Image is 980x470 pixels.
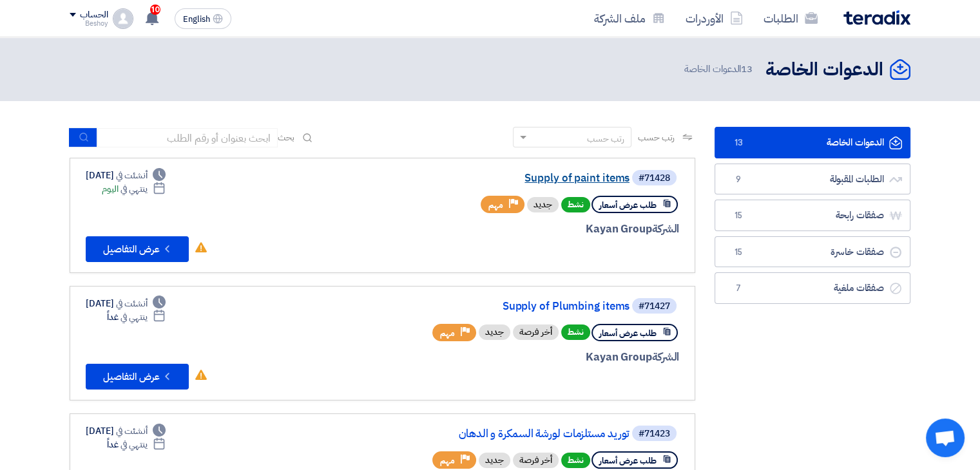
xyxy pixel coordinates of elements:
[372,301,629,312] a: Supply of Plumbing items
[116,297,147,310] span: أنشئت في
[639,429,670,438] div: #71423
[107,310,166,324] div: غداً
[584,3,675,33] a: ملف الشركة
[639,302,670,311] div: #71427
[86,364,189,390] button: عرض التفاصيل
[599,455,657,467] span: طلب عرض أسعار
[150,5,160,15] span: 10
[926,418,965,457] div: دردشة مفتوحة
[652,221,680,237] span: الشركة
[527,197,559,212] div: جديد
[599,327,657,339] span: طلب عرض أسعار
[183,15,210,24] span: English
[513,324,559,340] div: أخر فرصة
[86,297,166,310] div: [DATE]
[372,173,629,184] a: Supply of paint items
[639,174,670,183] div: #71428
[731,246,746,259] span: 15
[120,438,147,451] span: ينتهي في
[369,221,679,238] div: Kayan Group
[116,169,147,182] span: أنشئت في
[765,57,883,82] h2: الدعوات الخاصة
[102,182,166,196] div: اليوم
[715,236,910,268] a: صفقات خاسرة15
[731,209,746,222] span: 15
[86,236,189,262] button: عرض التفاصيل
[638,131,675,144] span: رتب حسب
[488,199,503,211] span: مهم
[599,199,657,211] span: طلب عرض أسعار
[587,132,624,146] div: رتب حسب
[440,455,455,467] span: مهم
[80,10,108,21] div: الحساب
[684,62,755,77] span: الدعوات الخاصة
[715,200,910,231] a: صفقات رابحة15
[675,3,753,33] a: الأوردرات
[70,20,108,27] div: Beshoy
[741,62,753,76] span: 13
[107,438,166,451] div: غداً
[652,349,680,365] span: الشركة
[479,324,510,340] div: جديد
[175,8,231,29] button: English
[561,197,590,212] span: نشط
[120,310,147,324] span: ينتهي في
[116,424,147,438] span: أنشئت في
[731,136,746,149] span: 13
[120,182,147,196] span: ينتهي في
[561,324,590,340] span: نشط
[731,282,746,295] span: 7
[86,424,166,438] div: [DATE]
[86,169,166,182] div: [DATE]
[715,127,910,158] a: الدعوات الخاصة13
[513,453,559,468] div: أخر فرصة
[843,10,910,25] img: Teradix logo
[372,428,629,440] a: توريد مستلزمات لورشة السمكرة و الدهان
[97,128,278,147] input: ابحث بعنوان أو رقم الطلب
[278,131,294,144] span: بحث
[113,8,133,29] img: profile_test.png
[561,453,590,468] span: نشط
[715,272,910,304] a: صفقات ملغية7
[731,173,746,186] span: 9
[715,164,910,195] a: الطلبات المقبولة9
[440,327,455,339] span: مهم
[369,349,679,366] div: Kayan Group
[753,3,828,33] a: الطلبات
[479,453,510,468] div: جديد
